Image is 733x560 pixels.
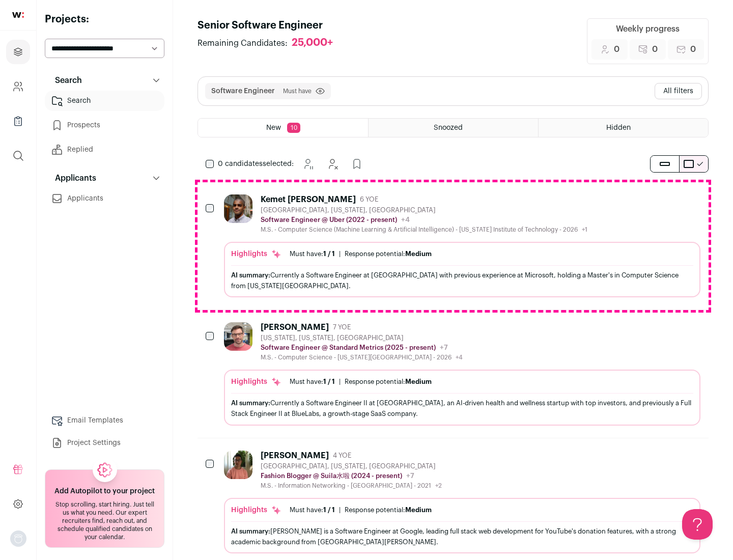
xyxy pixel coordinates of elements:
span: Snoozed [434,124,463,131]
h1: Senior Software Engineer [198,18,343,33]
h2: Projects: [45,12,164,26]
a: Kemet [PERSON_NAME] 6 YOE [GEOGRAPHIC_DATA], [US_STATE], [GEOGRAPHIC_DATA] Software Engineer @ Ub... [224,194,700,297]
span: Medium [405,250,432,257]
button: Applicants [45,168,164,188]
a: Company Lists [6,109,30,133]
div: Response potential: [345,250,432,258]
button: Software Engineer [211,86,275,96]
div: M.S. - Computer Science - [US_STATE][GEOGRAPHIC_DATA] - 2026 [261,353,463,361]
div: [PERSON_NAME] [261,322,329,332]
div: 25,000+ [292,37,333,49]
button: All filters [655,83,702,99]
span: 0 [614,43,619,55]
ul: | [290,250,432,258]
span: +4 [401,216,410,223]
div: [US_STATE], [US_STATE], [GEOGRAPHIC_DATA] [261,334,463,342]
a: Search [45,91,164,111]
div: M.S. - Information Networking - [GEOGRAPHIC_DATA] - 2021 [261,482,442,490]
span: AI summary: [231,400,270,406]
span: 1 / 1 [323,507,335,513]
div: [PERSON_NAME] is a Software Engineer at Google, leading full stack web development for YouTube's ... [231,526,693,547]
span: 6 YOE [360,195,378,204]
span: 10 [287,123,300,133]
a: Add Autopilot to your project Stop scrolling, start hiring. Just tell us what you need. Our exper... [45,469,164,548]
a: [PERSON_NAME] 7 YOE [US_STATE], [US_STATE], [GEOGRAPHIC_DATA] Software Engineer @ Standard Metric... [224,322,700,425]
a: Email Templates [45,410,164,431]
button: Add to Prospects [347,154,367,174]
a: Projects [6,40,30,64]
span: +1 [582,227,587,233]
div: M.S. - Computer Science (Machine Learning & Artificial Intelligence) - [US_STATE] Institute of Te... [261,226,587,234]
span: 0 candidates [218,160,263,167]
img: wellfound-shorthand-0d5821cbd27db2630d0214b213865d53afaa358527fdda9d0ea32b1df1b89c2c.svg [12,12,24,18]
button: Open dropdown [10,530,26,547]
span: 1 / 1 [323,378,335,385]
div: [PERSON_NAME] [261,451,329,461]
a: Snoozed [369,119,538,137]
div: Highlights [231,505,281,515]
a: Applicants [45,188,164,209]
p: Applicants [49,172,96,184]
div: Highlights [231,249,281,259]
div: Response potential: [345,378,432,386]
span: AI summary: [231,528,270,535]
a: [PERSON_NAME] 4 YOE [GEOGRAPHIC_DATA], [US_STATE], [GEOGRAPHIC_DATA] Fashion Blogger @ Suila水啦 (2... [224,451,700,553]
p: Fashion Blogger @ Suila水啦 (2024 - present) [261,472,402,480]
div: Stop scrolling, start hiring. Just tell us what you need. Our expert recruiters find, reach out, ... [51,500,158,541]
iframe: Help Scout Beacon - Open [682,509,713,540]
div: Currently a Software Engineer II at [GEOGRAPHIC_DATA], an AI-driven health and wellness startup w... [231,398,693,419]
div: Must have: [290,378,335,386]
div: [GEOGRAPHIC_DATA], [US_STATE], [GEOGRAPHIC_DATA] [261,206,587,214]
p: Software Engineer @ Uber (2022 - present) [261,216,397,224]
span: +4 [456,354,463,360]
div: Kemet [PERSON_NAME] [261,194,356,205]
span: AI summary: [231,272,270,278]
span: Medium [405,507,432,513]
span: Hidden [606,124,631,131]
a: Company and ATS Settings [6,74,30,99]
a: Project Settings [45,433,164,453]
ul: | [290,506,432,514]
span: 7 YOE [333,323,351,331]
p: Software Engineer @ Standard Metrics (2025 - present) [261,344,436,352]
span: New [266,124,281,131]
div: Must have: [290,506,335,514]
span: Remaining Candidates: [198,37,288,49]
button: Search [45,70,164,91]
div: [GEOGRAPHIC_DATA], [US_STATE], [GEOGRAPHIC_DATA] [261,462,442,470]
div: Highlights [231,377,281,387]
img: ebffc8b94a612106133ad1a79c5dcc917f1f343d62299c503ebb759c428adb03.jpg [224,451,252,479]
span: 0 [690,43,696,55]
span: Medium [405,378,432,385]
button: Snooze [298,154,318,174]
div: Weekly progress [616,23,680,35]
div: Must have: [290,250,335,258]
span: 0 [652,43,658,55]
a: Hidden [539,119,708,137]
span: +2 [435,483,442,489]
button: Hide [322,154,343,174]
a: Prospects [45,115,164,135]
p: Search [49,74,82,87]
h2: Add Autopilot to your project [54,486,155,496]
ul: | [290,378,432,386]
img: 92c6d1596c26b24a11d48d3f64f639effaf6bd365bf059bea4cfc008ddd4fb99.jpg [224,322,252,351]
div: Currently a Software Engineer at [GEOGRAPHIC_DATA] with previous experience at Microsoft, holding... [231,270,693,291]
span: 4 YOE [333,452,351,460]
span: Must have [283,87,312,95]
span: 1 / 1 [323,250,335,257]
a: Replied [45,139,164,160]
img: 927442a7649886f10e33b6150e11c56b26abb7af887a5a1dd4d66526963a6550.jpg [224,194,252,223]
span: +7 [406,472,414,480]
img: nopic.png [10,530,26,547]
span: selected: [218,159,294,169]
span: +7 [440,344,448,351]
div: Response potential: [345,506,432,514]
